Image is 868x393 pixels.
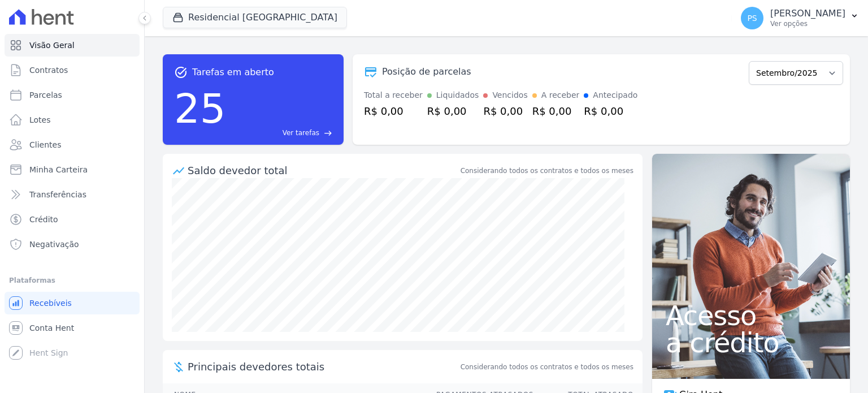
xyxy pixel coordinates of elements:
span: Contratos [29,64,68,76]
div: 25 [174,79,226,138]
a: Crédito [5,208,140,231]
div: Liquidados [436,89,479,101]
div: Antecipado [593,89,637,101]
span: Lotes [29,114,51,126]
a: Ver tarefas east [231,128,332,138]
a: Negativação [5,233,140,256]
button: Residencial [GEOGRAPHIC_DATA] [163,7,347,28]
div: Plataformas [9,274,135,287]
span: Clientes [29,139,61,150]
span: a crédito [666,329,836,356]
span: Minha Carteira [29,164,88,175]
a: Contratos [5,59,140,81]
button: PS [PERSON_NAME] Ver opções [732,2,868,34]
span: PS [747,14,757,22]
div: R$ 0,00 [427,103,479,119]
div: R$ 0,00 [364,103,423,119]
p: Ver opções [770,19,845,28]
a: Minha Carteira [5,158,140,181]
a: Parcelas [5,84,140,106]
span: Parcelas [29,89,62,101]
span: Acesso [666,302,836,329]
div: Saldo devedor total [188,163,458,178]
div: R$ 0,00 [584,103,637,119]
span: Transferências [29,189,86,200]
a: Lotes [5,109,140,131]
span: task_alt [174,66,188,79]
div: R$ 0,00 [483,103,527,119]
span: Recebíveis [29,297,72,309]
span: Ver tarefas [283,128,319,138]
a: Transferências [5,183,140,206]
div: A receber [541,89,580,101]
span: Crédito [29,214,58,225]
a: Conta Hent [5,317,140,339]
div: Total a receber [364,89,423,101]
a: Recebíveis [5,292,140,314]
span: Conta Hent [29,322,74,334]
p: [PERSON_NAME] [770,8,845,19]
span: Considerando todos os contratos e todos os meses [461,362,633,372]
div: Considerando todos os contratos e todos os meses [461,166,633,176]
span: Visão Geral [29,40,75,51]
div: Posição de parcelas [382,65,471,79]
div: Vencidos [492,89,527,101]
div: R$ 0,00 [532,103,580,119]
a: Visão Geral [5,34,140,57]
span: east [324,129,332,137]
span: Tarefas em aberto [192,66,274,79]
span: Negativação [29,239,79,250]
span: Principais devedores totais [188,359,458,374]
a: Clientes [5,133,140,156]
